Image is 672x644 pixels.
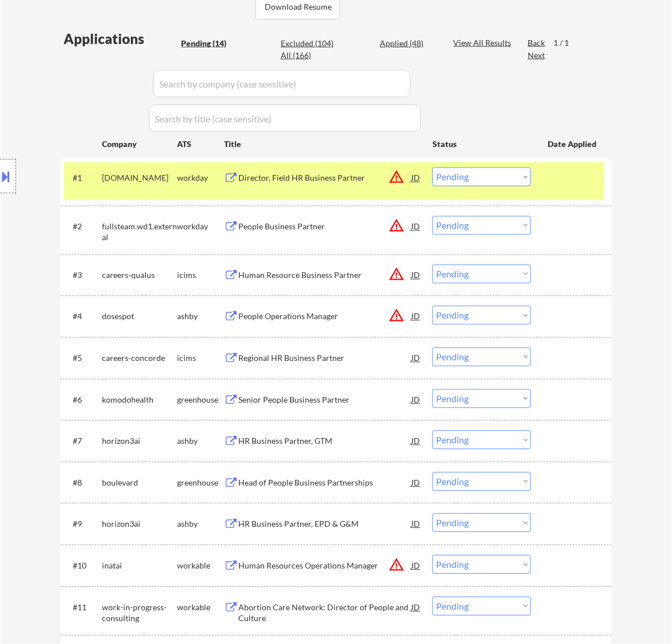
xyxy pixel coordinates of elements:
[73,519,93,530] div: #9
[177,311,224,323] div: ashby
[102,478,177,489] div: boulevard
[281,38,338,49] div: Excluded (104)
[410,168,422,188] div: JD
[73,353,93,364] div: #5
[433,133,531,154] div: Status
[102,395,177,406] div: komodohealth
[410,555,422,576] div: JD
[238,353,411,364] div: Regional HR Business Partner
[410,348,422,368] div: JD
[453,37,514,49] div: View All Results
[73,602,93,614] div: #11
[177,478,224,489] div: greenhouse
[224,138,422,150] div: Title
[238,311,411,323] div: People Operations Manager
[177,436,224,447] div: ashby
[102,519,177,530] div: horizon3ai
[238,270,411,281] div: Human Resource Business Partner
[73,311,93,323] div: #4
[410,216,422,237] div: JD
[102,560,177,572] div: inatai
[177,560,224,572] div: workable
[102,353,177,364] div: careers-concorde
[238,560,411,572] div: Human Resources Operations Manager
[73,478,93,489] div: #8
[388,218,404,234] button: warning_amber
[410,472,422,493] div: JD
[410,306,422,327] div: JD
[238,519,411,530] div: HR Business Partner, EPD & G&M
[380,38,437,49] div: Applied (48)
[238,221,411,233] div: People Business Partner
[281,50,338,61] div: All (166)
[238,173,411,184] div: Director, Field HR Business Partner
[64,32,177,46] div: Applications
[177,602,224,614] div: workable
[553,37,580,49] div: 1 / 1
[388,267,404,283] button: warning_amber
[410,265,422,285] div: JD
[73,560,93,572] div: #10
[73,395,93,406] div: #6
[149,105,421,132] input: Search by title (case sensitive)
[410,389,422,410] div: JD
[410,597,422,618] div: JD
[238,478,411,489] div: Head of People Business Partnerships
[102,311,177,323] div: dosespot
[102,436,177,447] div: horizon3ai
[177,395,224,406] div: greenhouse
[388,308,404,324] button: warning_amber
[238,395,411,406] div: Senior People Business Partner
[73,436,93,447] div: #7
[181,38,238,49] div: Pending (14)
[528,50,546,61] div: Next
[238,602,411,625] div: Abortion Care Network: Director of People and Culture
[102,602,177,625] div: work-in-progress-consulting
[238,436,411,447] div: HR Business Partner, GTM
[177,353,224,364] div: icims
[528,37,546,49] div: Back
[388,557,404,573] button: warning_amber
[410,514,422,534] div: JD
[410,431,422,451] div: JD
[153,70,411,97] input: Search by company (case sensitive)
[548,138,598,150] div: Date Applied
[388,169,404,185] button: warning_amber
[177,519,224,530] div: ashby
